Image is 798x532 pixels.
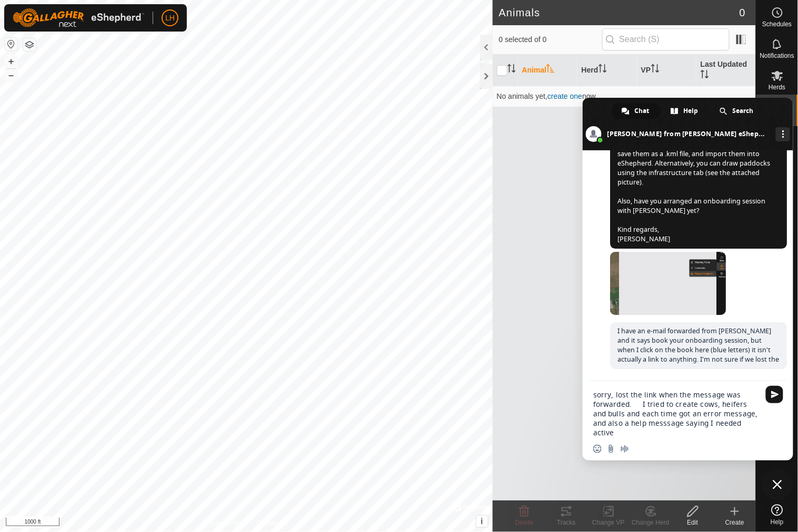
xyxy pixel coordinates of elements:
span: Send [766,386,783,403]
span: Herds [769,84,785,90]
div: Change VP [587,518,630,527]
span: I have an e-mail forwarded from [PERSON_NAME] and it says book your onboarding session, but when ... [617,326,779,364]
p-sorticon: Activate to sort [598,66,607,74]
a: Contact Us [257,518,288,528]
span: 0 [740,5,745,21]
span: Hi [PERSON_NAME], Were you able to create the mobs in the end? I noticed that three have already ... [617,83,778,243]
div: Create [714,518,756,527]
span: create one [547,92,582,100]
span: Help [771,519,784,525]
textarea: Compose your message... [593,390,760,437]
button: – [5,69,17,81]
button: Map Layers [23,38,36,51]
a: Privacy Policy [205,518,244,528]
span: Search [733,103,754,119]
span: Schedules [762,21,792,27]
span: 0 selected of 0 [499,34,602,45]
span: Audio message [621,445,629,453]
input: Search (S) [602,28,730,50]
p-sorticon: Activate to sort [507,66,516,74]
a: Help [756,500,798,529]
p-sorticon: Activate to sort [701,71,709,80]
p-sorticon: Activate to sort [651,66,660,74]
button: Reset Map [5,38,17,50]
div: Search [710,103,764,119]
div: Help [661,103,709,119]
span: Notifications [760,53,794,59]
th: VP [637,55,696,86]
span: Delete [515,519,534,526]
div: More channels [776,127,790,141]
span: Insert an emoji [593,445,602,453]
span: i [481,517,483,526]
span: Help [684,103,699,119]
div: Change Herd [630,518,672,527]
span: Chat [635,103,650,119]
div: Chat [612,103,660,119]
th: Animal [518,55,577,86]
td: No animals yet, now. [493,86,756,107]
th: Last Updated [696,55,756,86]
p-sorticon: Activate to sort [546,66,555,74]
img: Gallagher Logo [13,8,144,27]
button: + [5,55,17,68]
div: Tracks [545,518,587,527]
h2: Animals [499,6,740,19]
span: Send a file [607,445,615,453]
div: Close chat [762,469,793,500]
span: LH [165,13,175,24]
div: Edit [672,518,714,527]
button: i [476,516,488,527]
th: Herd [577,55,637,86]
